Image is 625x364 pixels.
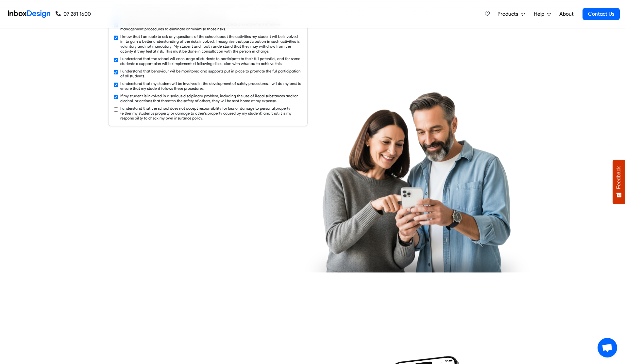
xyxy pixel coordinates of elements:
[120,93,302,103] label: If my student is involved in a serious disciplinary problem, including the use of illegal substan...
[616,166,622,189] span: Feedback
[120,69,302,78] label: I understand that behaviour will be monitored and supports put in place to promote the full parti...
[495,8,528,21] a: Products
[56,10,91,18] a: 07 281 1600
[557,8,575,21] a: About
[613,160,625,204] button: Feedback - Show survey
[598,338,617,357] div: Open chat
[120,34,302,54] label: I know that I am able to ask any questions of the school about the activities my student will be ...
[531,8,554,21] a: Help
[120,56,302,66] label: I understand that the school will encourage all students to participate to their full potential, ...
[498,10,521,18] span: Products
[120,106,302,120] label: I understand that the school does not accept responsibility for loss or damage to personal proper...
[583,8,620,20] a: Contact Us
[120,81,302,91] label: I understand that my student will be involved in the development of safety procedures. I will do ...
[534,10,547,18] span: Help
[305,92,529,273] img: parents_using_phone.png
